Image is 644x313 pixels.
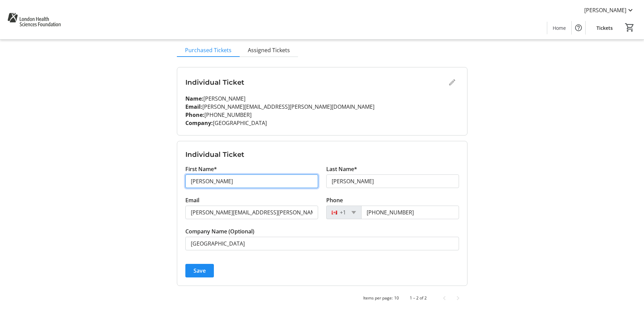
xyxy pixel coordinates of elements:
[438,291,451,305] button: Previous page
[177,291,467,305] mat-paginator: Select page
[185,95,459,103] p: [PERSON_NAME]
[185,165,217,173] label: First Name*
[410,295,427,301] div: 1 – 2 of 2
[553,24,566,32] span: Home
[363,295,393,301] div: Items per page:
[326,165,357,173] label: Last Name*
[194,267,206,275] span: Save
[185,264,214,277] button: Save
[547,22,571,34] a: Home
[185,111,204,119] strong: Phone:
[579,5,640,16] button: [PERSON_NAME]
[185,227,254,235] label: Company Name (Optional)
[394,295,399,301] div: 10
[451,291,465,305] button: Next page
[185,47,232,53] span: Purchased Tickets
[185,77,445,87] h3: Individual Ticket
[185,119,213,127] strong: Company:
[326,196,343,204] label: Phone
[185,103,202,110] strong: Email:
[584,6,626,14] span: [PERSON_NAME]
[361,206,459,219] input: (506) 234-5678
[572,21,585,35] button: Help
[4,3,64,37] img: London Health Sciences Foundation's Logo
[591,22,618,34] a: Tickets
[624,21,636,34] button: Cart
[596,24,613,32] span: Tickets
[185,119,459,127] p: [GEOGRAPHIC_DATA]
[185,149,459,160] h3: Individual Ticket
[185,95,203,102] strong: Name:
[185,103,459,111] p: [PERSON_NAME][EMAIL_ADDRESS][PERSON_NAME][DOMAIN_NAME]
[248,47,290,53] span: Assigned Tickets
[185,196,199,204] label: Email
[185,111,459,119] p: [PHONE_NUMBER]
